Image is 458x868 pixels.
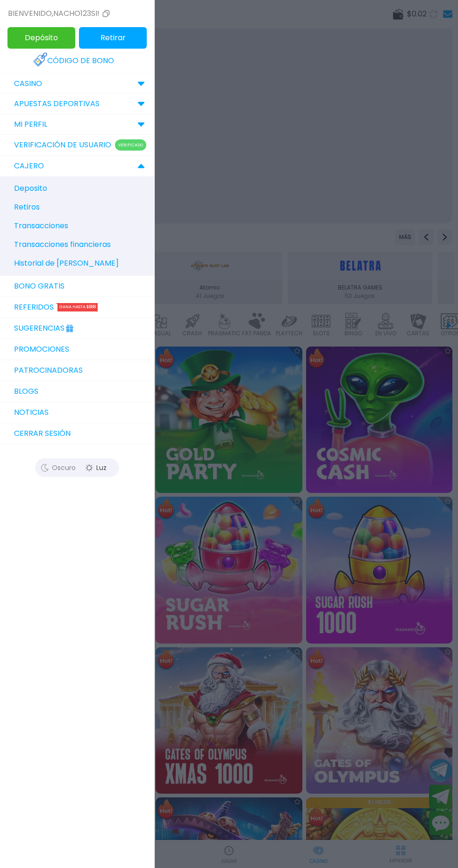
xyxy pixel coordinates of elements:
p: Retiros [14,202,40,213]
a: Transacciones financieras [9,235,154,254]
img: Redeem [33,52,47,66]
p: Deposito [14,183,47,194]
button: Depósito [7,27,75,49]
p: CAJERO [14,160,44,172]
a: Historial de [PERSON_NAME] [9,254,154,273]
div: Bienvenido , nacho123si! [8,8,112,19]
span: Historial de [PERSON_NAME] [14,258,119,269]
a: Código de bono [33,51,121,71]
button: Retirar [79,27,147,49]
div: Oscuro [37,461,79,475]
p: MI PERFIL [14,119,47,130]
div: Luz [75,461,117,475]
div: Gana hasta $888 [57,303,98,311]
p: CASINO [14,78,42,89]
a: Transacciones [9,217,154,235]
p: Verificado [115,139,146,151]
p: Transacciones [14,220,68,231]
img: Gift [64,321,75,331]
button: OscuroLuz [35,458,119,477]
p: Transacciones financieras [14,239,111,250]
p: Apuestas Deportivas [14,98,100,109]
